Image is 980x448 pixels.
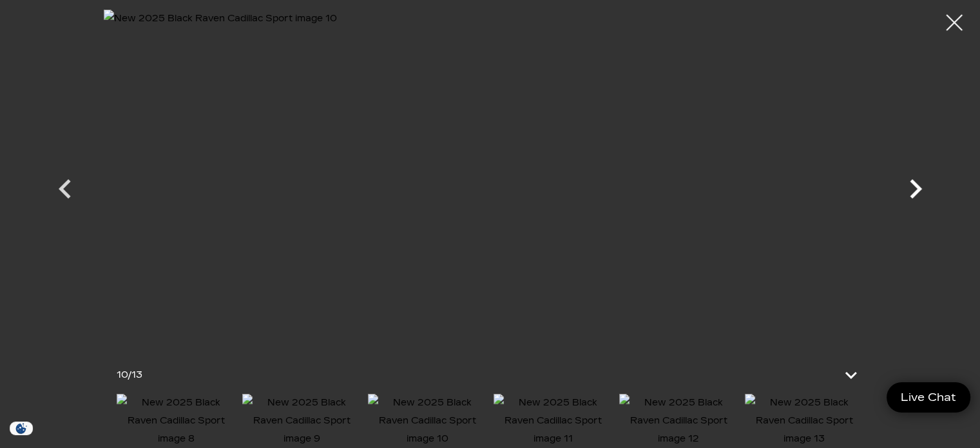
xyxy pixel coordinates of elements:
[6,422,36,435] div: Privacy Settings
[104,10,877,345] img: New 2025 Black Raven Cadillac Sport image 10
[46,163,84,221] div: Previous
[368,394,487,448] img: New 2025 Black Raven Cadillac Sport image 10
[117,369,128,380] span: 10
[494,394,613,448] img: New 2025 Black Raven Cadillac Sport image 11
[896,163,935,221] div: Next
[117,394,236,448] img: New 2025 Black Raven Cadillac Sport image 8
[242,394,361,448] img: New 2025 Black Raven Cadillac Sport image 9
[745,394,864,448] img: New 2025 Black Raven Cadillac Sport image 13
[619,394,738,448] img: New 2025 Black Raven Cadillac Sport image 12
[887,382,970,413] a: Live Chat
[131,369,142,380] span: 13
[894,390,963,405] span: Live Chat
[117,366,142,384] div: /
